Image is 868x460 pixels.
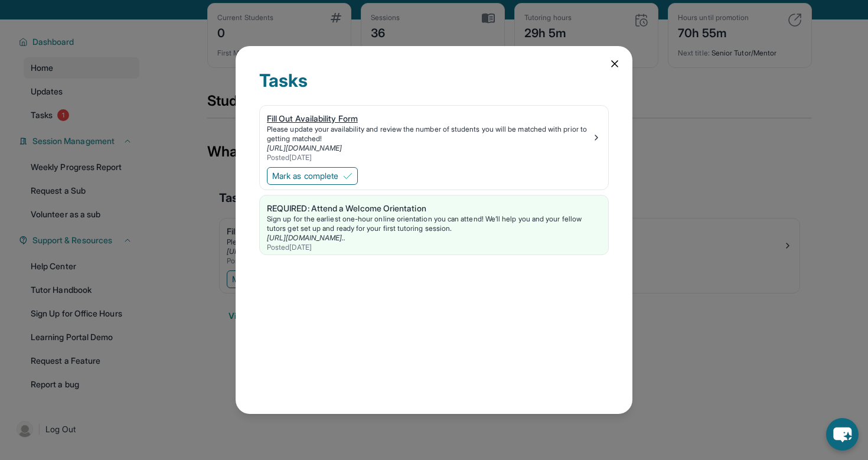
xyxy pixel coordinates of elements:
div: Fill Out Availability Form [267,113,592,125]
a: [URL][DOMAIN_NAME].. [267,233,345,242]
a: Fill Out Availability FormPlease update your availability and review the number of students you w... [260,106,608,165]
div: Tasks [259,70,609,105]
div: Please update your availability and review the number of students you will be matched with prior ... [267,125,592,143]
span: Mark as complete [272,170,338,182]
button: chat-button [826,418,859,451]
button: Mark as complete [267,167,358,185]
div: Posted [DATE] [267,243,601,252]
a: [URL][DOMAIN_NAME] [267,143,342,152]
a: REQUIRED: Attend a Welcome OrientationSign up for the earliest one-hour online orientation you ca... [260,195,608,255]
div: Posted [DATE] [267,153,592,162]
div: REQUIRED: Attend a Welcome Orientation [267,203,601,214]
img: Mark as complete [343,171,353,181]
div: Sign up for the earliest one-hour online orientation you can attend! We’ll help you and your fell... [267,214,601,233]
